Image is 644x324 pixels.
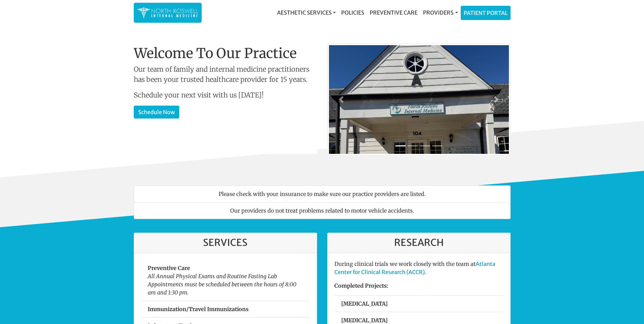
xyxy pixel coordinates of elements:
[334,282,388,289] strong: Completed Projects:
[134,64,317,85] p: Our team of family and internal medicine practitioners has been your trusted healthcare provider ...
[341,317,388,324] strong: [MEDICAL_DATA]
[334,237,503,249] h3: Research
[134,185,511,202] li: Please check with your insurance to make sure our practice providers are listed.
[134,106,179,119] a: Schedule Now
[137,6,198,19] img: North Roswell Internal Medicine
[334,260,503,276] p: During clinical trials we work closely with the team at .
[367,6,420,19] a: Preventive Care
[148,273,296,296] em: All Annual Physical Exams and Routine Fasting Lab Appointments must be scheduled between the hour...
[148,306,249,312] strong: Immunization/Travel Immunizations
[420,6,460,19] a: Providers
[134,202,511,219] li: Our providers do not treat problems related to motor vehicle accidents.
[334,260,495,275] a: Atlanta Center for Clinical Research (ACCR)
[274,6,338,19] a: Aesthetic Services
[134,45,317,61] h1: Welcome To Our Practice
[341,300,388,307] strong: [MEDICAL_DATA]
[148,265,190,271] strong: Preventive Care
[461,6,510,20] a: Patient Portal
[134,90,317,100] p: Schedule your next visit with us [DATE]!
[141,237,310,249] h3: Services
[338,6,367,19] a: Policies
